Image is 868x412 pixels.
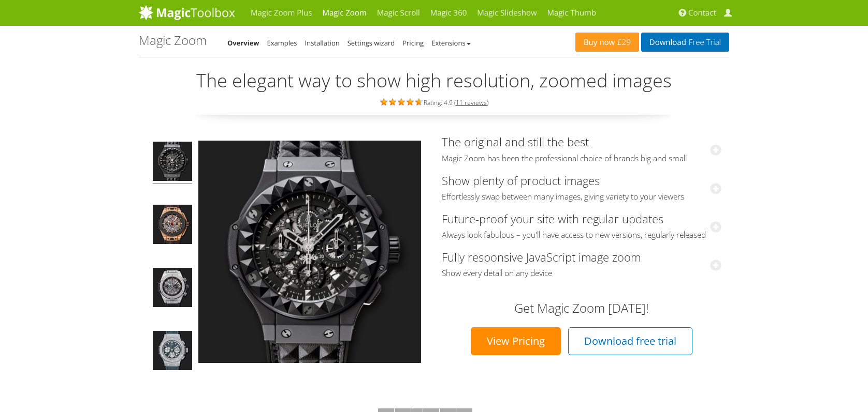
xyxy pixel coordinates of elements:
[227,38,259,48] a: Overview
[139,5,235,20] img: MagicToolbox.com - Image tools for your website
[152,204,193,248] a: Big Bang Ferrari King Gold Carbon
[305,38,340,48] a: Installation
[442,268,721,279] span: Show every detail on any device
[442,230,721,240] span: Always look fabulous – you'll have access to new versions, regularly released
[153,205,192,247] img: Big Bang Ferrari King Gold Carbon
[456,98,487,107] a: 11 reviews
[153,142,192,184] img: Big Bang Depeche Mode - Magic Zoom Demo
[686,38,721,47] span: Free Trial
[431,38,470,48] a: Extensions
[568,327,692,355] a: Download free trial
[471,327,561,355] a: View Pricing
[575,33,639,52] a: Buy now£29
[452,301,711,315] h3: Get Magic Zoom [DATE]!
[139,34,207,47] h1: Magic Zoom
[152,330,193,374] a: Big Bang Jeans
[442,134,721,163] a: The original and still the bestMagic Zoom has been the professional choice of brands big and small
[442,211,721,240] a: Future-proof your site with regular updatesAlways look fabulous – you'll have access to new versi...
[402,38,424,48] a: Pricing
[442,192,721,202] span: Effortlessly swap between many images, giving variety to your viewers
[442,249,721,279] a: Fully responsive JavaScript image zoomShow every detail on any device
[153,268,192,310] img: Big Bang Unico Titanium - Magic Zoom Demo
[688,8,716,18] span: Contact
[152,267,193,311] a: Big Bang Unico Titanium
[152,141,193,185] a: Big Bang Depeche Mode
[442,154,721,164] span: Magic Zoom has been the professional choice of brands big and small
[153,331,192,373] img: Big Bang Jeans - Magic Zoom Demo
[442,173,721,202] a: Show plenty of product imagesEffortlessly swap between many images, giving variety to your viewers
[641,33,729,52] a: DownloadFree Trial
[139,70,729,91] h2: The elegant way to show high resolution, zoomed images
[267,38,297,48] a: Examples
[139,96,729,108] div: Rating: 4.9 ( )
[615,38,631,47] span: £29
[348,38,395,48] a: Settings wizard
